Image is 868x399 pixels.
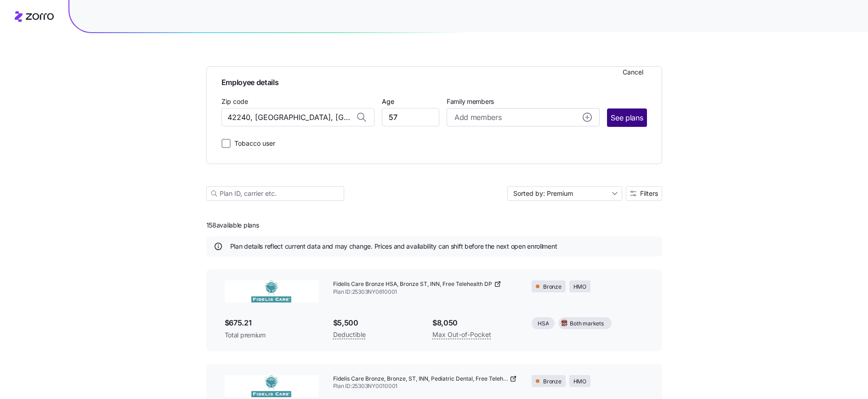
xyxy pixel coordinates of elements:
svg: add icon [583,113,592,122]
span: Plan ID: 25303NY0010001 [333,382,517,390]
span: See plans [611,112,643,124]
span: Total premium [225,331,318,340]
span: HSA [538,319,549,328]
img: Fidelis Care [225,280,318,302]
button: Filters [626,186,662,201]
span: Filters [640,190,658,197]
span: Bronze [543,377,562,386]
label: Age [382,97,394,107]
span: Fidelis Care Bronze, Bronze, ST, INN, Pediatric Dental, Free Telehealth DP [333,375,508,383]
span: $8,050 [432,317,517,329]
span: Plan details reflect current data and may change. Prices and availability can shift before the ne... [230,242,557,251]
input: Age [382,108,439,126]
span: Deductible [333,329,366,340]
span: 158 available plans [206,221,259,230]
span: $5,500 [333,317,418,329]
span: Max Out-of-Pocket [432,329,491,340]
button: Add membersadd icon [447,108,600,126]
input: Sort by [507,186,622,201]
span: $675.21 [225,317,318,329]
span: Plan ID: 25303NY0610001 [333,288,517,296]
label: Tobacco user [231,138,275,149]
span: Add members [454,112,501,123]
span: Both markets [570,319,603,328]
span: Family members [447,97,600,106]
label: Zip code [221,97,248,107]
span: Fidelis Care Bronze HSA, Bronze ST, INN, Free Telehealth DP [333,280,492,288]
span: Employee details [221,74,647,88]
span: Cancel [623,68,643,77]
input: Zip code [221,108,374,126]
input: Plan ID, carrier etc. [206,186,344,201]
span: Bronze [543,283,562,291]
img: Fidelis Care [225,375,318,397]
button: Cancel [619,65,647,80]
span: HMO [573,283,586,291]
button: See plans [607,108,647,127]
span: HMO [573,377,586,386]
